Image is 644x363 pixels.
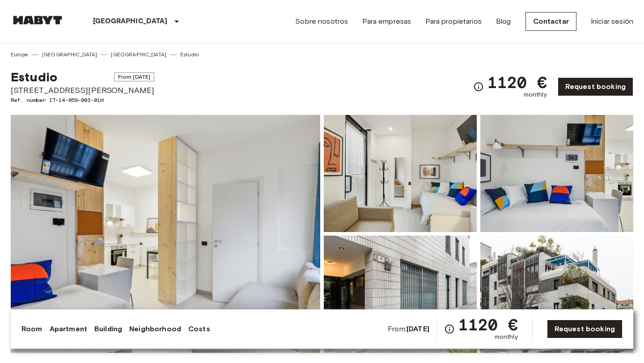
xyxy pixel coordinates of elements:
[480,115,633,232] img: Picture of unit IT-14-059-002-01H
[21,324,42,334] a: Room
[558,77,633,96] a: Request booking
[295,16,348,27] a: Sobre nosotros
[487,74,547,90] span: 1120 €
[11,16,64,25] img: Habyt
[11,96,154,104] span: Ref. number IT-14-059-002-01H
[114,72,155,81] span: From [DATE]
[444,324,455,334] svg: Check cost overview for full price breakdown. Please note that discounts apply to new joiners onl...
[94,324,122,334] a: Building
[473,81,484,92] svg: Check cost overview for full price breakdown. Please note that discounts apply to new joiners onl...
[324,115,477,232] img: Picture of unit IT-14-059-002-01H
[425,16,482,27] a: Para propietarios
[496,16,511,27] a: Blog
[591,16,633,27] a: Iniciar sesión
[188,324,210,334] a: Costs
[11,69,57,84] span: Estudio
[93,16,168,27] p: [GEOGRAPHIC_DATA]
[362,16,411,27] a: Para empresas
[180,51,199,59] a: Estudio
[11,51,28,59] a: Europe
[50,324,87,334] a: Apartment
[11,115,320,353] img: Marketing picture of unit IT-14-059-002-01H
[324,236,477,353] img: Picture of unit IT-14-059-002-01H
[407,325,429,333] b: [DATE]
[111,51,166,59] a: [GEOGRAPHIC_DATA]
[11,84,154,96] span: [STREET_ADDRESS][PERSON_NAME]
[388,324,429,334] span: From:
[524,90,547,99] span: monthly
[547,320,623,338] a: Request booking
[495,333,518,342] span: monthly
[458,317,518,333] span: 1120 €
[480,236,633,353] img: Picture of unit IT-14-059-002-01H
[129,324,181,334] a: Neighborhood
[525,12,576,31] a: Contactar
[42,51,97,59] a: [GEOGRAPHIC_DATA]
